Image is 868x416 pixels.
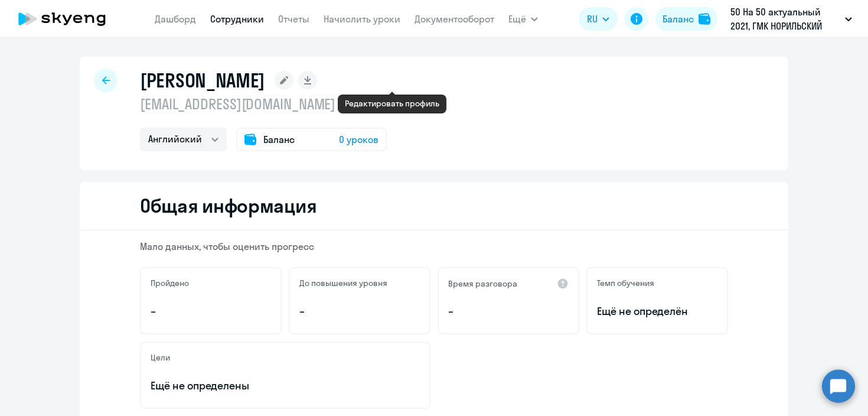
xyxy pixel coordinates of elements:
[140,240,728,253] p: Мало данных, чтобы оценить прогресс
[151,352,170,363] h5: Цели
[278,13,309,25] a: Отчеты
[155,13,196,25] a: Дашборд
[655,7,717,31] button: Балансbalance
[663,12,694,26] div: Баланс
[324,13,400,25] a: Начислить уроки
[699,13,710,25] img: balance
[597,278,654,288] h5: Темп обучения
[151,378,420,394] p: Ещё не определены
[508,12,526,26] span: Ещё
[151,304,271,319] p: –
[345,98,439,109] div: Редактировать профиль
[508,7,538,31] button: Ещё
[448,278,517,289] h5: Время разговора
[151,278,189,288] h5: Пройдено
[210,13,264,25] a: Сотрудники
[448,304,569,319] p: –
[415,13,494,25] a: Документооборот
[597,304,717,319] span: Ещё не определён
[579,7,618,31] button: RU
[339,132,378,147] span: 0 уроков
[299,304,420,319] p: –
[730,5,840,33] p: 50 На 50 актуальный 2021, ГМК НОРИЛЬСКИЙ НИКЕЛЬ, ПАО
[725,5,858,33] button: 50 На 50 актуальный 2021, ГМК НОРИЛЬСКИЙ НИКЕЛЬ, ПАО
[299,278,387,288] h5: До повышения уровня
[140,69,265,92] h1: [PERSON_NAME]
[587,12,598,26] span: RU
[140,194,316,217] h2: Общая информация
[263,132,295,147] span: Баланс
[140,95,387,113] p: [EMAIL_ADDRESS][DOMAIN_NAME]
